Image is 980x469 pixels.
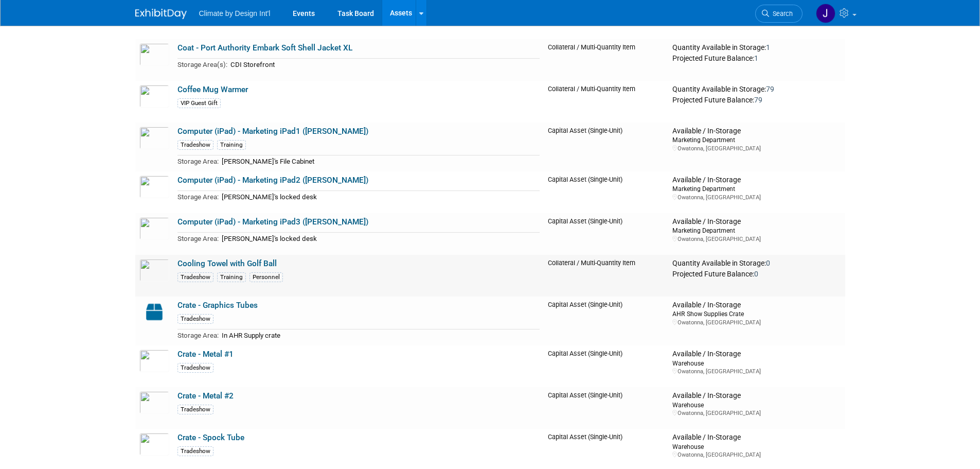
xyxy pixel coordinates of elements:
span: 1 [754,54,758,62]
td: Capital Asset (Single-Unit) [544,387,668,429]
div: Tradeshow [177,314,213,324]
div: Available / In-Storage [672,176,841,185]
td: Capital Asset (Single-Unit) [544,297,668,345]
td: Capital Asset (Single-Unit) [544,213,668,255]
td: [PERSON_NAME]'s locked desk [219,233,540,245]
span: Storage Area: [177,193,219,201]
img: JoAnna Quade [816,4,835,23]
div: Owatonna, [GEOGRAPHIC_DATA] [672,235,841,243]
span: 79 [754,96,762,104]
span: 1 [766,43,770,51]
div: Available / In-Storage [672,301,841,310]
div: Tradeshow [177,405,213,414]
td: Capital Asset (Single-Unit) [544,123,668,171]
td: [PERSON_NAME]'s File Cabinet [219,155,540,167]
a: Coat - Port Authority Embark Soft Shell Jacket XL [177,43,352,53]
div: Marketing Department [672,135,841,144]
span: Search [769,10,793,18]
span: 0 [754,270,758,278]
span: Storage Area: [177,332,219,339]
td: [PERSON_NAME]'s locked desk [219,191,540,203]
div: Warehouse [672,442,841,451]
span: Storage Area: [177,158,219,165]
span: Storage Area(s): [177,61,227,68]
span: 0 [766,259,770,267]
div: Tradeshow [177,272,213,282]
div: Available / In-Storage [672,127,841,136]
img: ExhibitDay [135,9,187,19]
td: CDI Storefront [227,59,540,71]
span: 79 [766,85,774,93]
a: Search [755,5,803,23]
div: Available / In-Storage [672,391,841,401]
div: Tradeshow [177,140,213,150]
div: Owatonna, [GEOGRAPHIC_DATA] [672,145,841,152]
a: Coffee Mug Warmer [177,85,248,94]
div: Training [217,272,246,282]
div: Owatonna, [GEOGRAPHIC_DATA] [672,319,841,326]
a: Crate - Metal #2 [177,391,234,401]
a: Computer (iPad) - Marketing iPad1 ([PERSON_NAME]) [177,127,368,136]
div: Available / In-Storage [672,350,841,359]
div: Owatonna, [GEOGRAPHIC_DATA] [672,194,841,201]
div: AHR Show Supplies Crate [672,309,841,318]
div: Owatonna, [GEOGRAPHIC_DATA] [672,368,841,375]
a: Computer (iPad) - Marketing iPad2 ([PERSON_NAME]) [177,176,368,185]
div: Projected Future Balance: [672,268,841,279]
div: VIP Guest Gift [177,98,221,108]
div: Available / In-Storage [672,217,841,227]
div: Owatonna, [GEOGRAPHIC_DATA] [672,451,841,459]
div: Marketing Department [672,226,841,235]
div: Tradeshow [177,363,213,373]
div: Warehouse [672,401,841,409]
div: Warehouse [672,359,841,368]
span: Storage Area: [177,235,219,242]
div: Projected Future Balance: [672,94,841,105]
div: Projected Future Balance: [672,52,841,63]
a: Crate - Metal #1 [177,350,234,359]
td: In AHR Supply crate [219,329,540,341]
td: Collateral / Multi-Quantity Item [544,255,668,297]
div: Training [217,140,246,150]
span: Climate by Design Int'l [199,9,271,18]
div: Quantity Available in Storage: [672,259,841,268]
div: Quantity Available in Storage: [672,43,841,53]
td: Collateral / Multi-Quantity Item [544,81,668,123]
div: Quantity Available in Storage: [672,85,841,94]
a: Crate - Graphics Tubes [177,301,258,310]
a: Computer (iPad) - Marketing iPad3 ([PERSON_NAME]) [177,217,368,227]
img: Capital-Asset-Icon-2.png [139,301,169,323]
a: Crate - Spock Tube [177,433,244,442]
td: Capital Asset (Single-Unit) [544,345,668,387]
td: Collateral / Multi-Quantity Item [544,39,668,81]
div: Marketing Department [672,184,841,193]
td: Capital Asset (Single-Unit) [544,171,668,213]
div: Owatonna, [GEOGRAPHIC_DATA] [672,409,841,417]
div: Available / In-Storage [672,433,841,442]
div: Personnel [250,272,283,282]
a: Cooling Towel with Golf Ball [177,259,277,268]
div: Tradeshow [177,446,213,456]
